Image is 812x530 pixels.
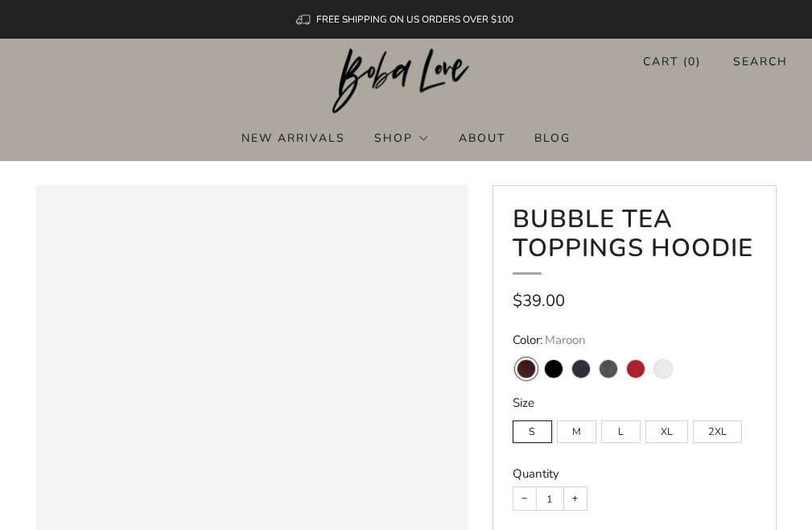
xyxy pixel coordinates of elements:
[513,395,756,412] legend: Size
[241,125,345,151] a: New Arrivals
[513,487,536,510] button: Reduce item quantity by one
[545,332,586,348] span: Maroon
[645,413,693,443] div: XL
[601,413,645,443] div: L
[513,420,552,443] label: S
[545,360,563,378] variant-swatch: Black
[332,48,480,115] a: Boba Love
[534,125,571,151] a: Blog
[459,125,505,151] a: About
[643,48,701,75] a: Cart
[572,360,590,378] variant-swatch: Navy
[513,289,565,312] span: $39.00
[688,54,696,69] items-count: 0
[316,13,513,26] span: FREE SHIPPING ON US ORDERS OVER $100
[513,413,557,443] div: S
[374,125,429,151] a: Shop
[693,420,742,443] label: 2XL
[733,48,788,75] a: Search
[517,360,535,378] variant-swatch: Maroon
[332,48,480,114] img: Boba Love
[645,420,688,443] label: XL
[557,420,596,443] label: M
[513,205,756,275] h1: Bubble Tea Toppings Hoodie
[654,360,672,378] variant-swatch: White
[513,466,559,482] label: Quantity
[600,360,617,378] variant-swatch: Dark Heather
[601,420,641,443] label: L
[513,332,756,349] legend: Color:
[564,487,587,510] button: Increase item quantity by one
[693,413,747,443] div: 2XL
[627,360,645,378] variant-swatch: Red
[557,413,601,443] div: M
